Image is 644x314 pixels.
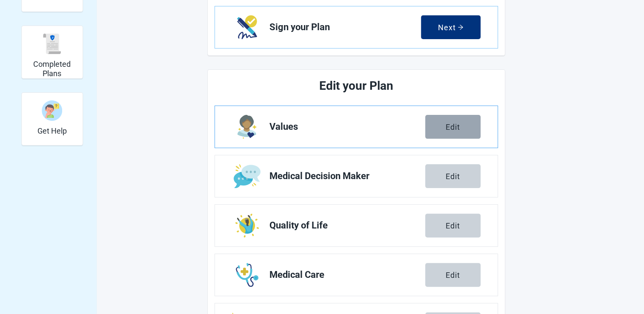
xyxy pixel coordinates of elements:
[42,34,62,54] img: svg%3e
[21,26,83,79] div: Completed Plans
[425,263,481,287] button: Edit
[215,155,498,197] a: Edit Medical Decision Maker section
[42,100,62,121] img: person-question-x68TBcxA.svg
[215,106,498,148] a: Edit Values section
[25,60,79,78] h2: Completed Plans
[21,92,83,146] div: Get Help
[458,24,464,30] span: arrow-right
[425,164,481,188] button: Edit
[215,254,498,296] a: Edit Medical Care section
[446,271,460,279] div: Edit
[269,122,425,132] span: Values
[425,115,481,139] button: Edit
[421,15,481,39] button: Nextarrow-right
[438,23,464,31] div: Next
[446,172,460,180] div: Edit
[425,214,481,237] button: Edit
[215,205,498,246] a: Edit Quality of Life section
[215,6,498,48] a: Next Sign your Plan section
[269,270,425,280] span: Medical Care
[446,123,460,131] div: Edit
[269,220,425,231] span: Quality of Life
[269,22,421,32] span: Sign your Plan
[37,126,67,136] h2: Get Help
[446,221,460,230] div: Edit
[269,171,425,181] span: Medical Decision Maker
[246,77,466,95] h2: Edit your Plan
